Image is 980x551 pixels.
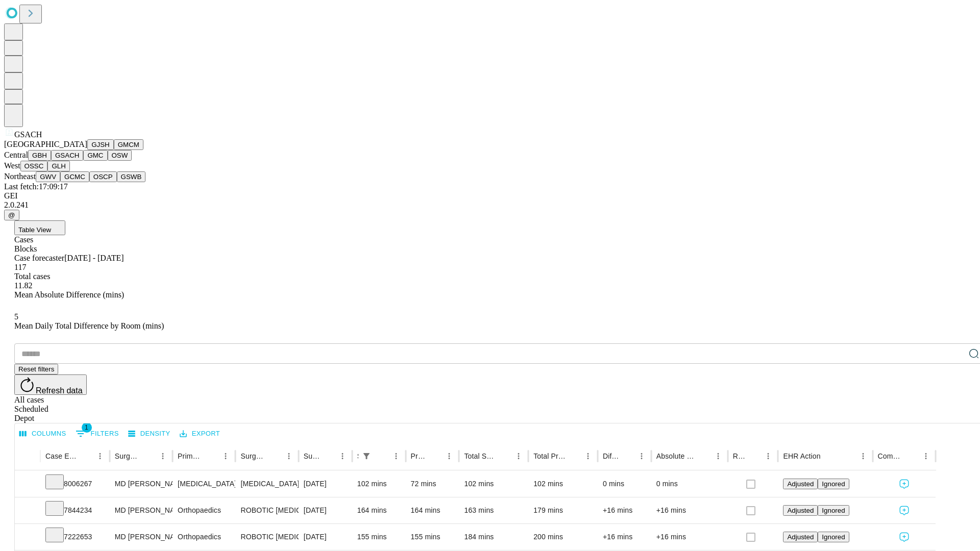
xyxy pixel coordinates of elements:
[304,452,320,460] div: Surgery Date
[783,452,820,460] div: EHR Action
[60,171,89,182] button: GCMC
[4,201,976,210] div: 2.0.241
[656,497,723,523] div: +16 mins
[335,449,350,463] button: Menu
[357,524,401,550] div: 155 mins
[603,452,619,460] div: Difference
[822,480,845,488] span: Ignored
[533,497,593,523] div: 179 mins
[20,161,48,171] button: OSSC
[634,449,649,463] button: Menu
[14,290,124,299] span: Mean Absolute Difference (mins)
[711,449,725,463] button: Menu
[442,449,456,463] button: Menu
[83,150,107,161] button: GMC
[357,497,401,523] div: 164 mins
[359,449,374,463] div: 1 active filter
[856,449,870,463] button: Menu
[603,524,646,550] div: +16 mins
[359,449,374,463] button: Show filters
[567,449,581,463] button: Sort
[240,452,266,460] div: Surgery Name
[14,263,26,271] span: 117
[4,172,36,181] span: Northeast
[115,497,167,523] div: MD [PERSON_NAME]
[117,171,146,182] button: GSWB
[36,386,83,395] span: Refresh data
[14,272,50,281] span: Total cases
[218,449,233,463] button: Menu
[204,449,218,463] button: Sort
[919,449,933,463] button: Menu
[697,449,711,463] button: Sort
[64,254,124,262] span: [DATE] - [DATE]
[357,452,358,460] div: Scheduled In Room Duration
[177,426,223,442] button: Export
[818,479,849,489] button: Ignored
[51,150,83,161] button: GSACH
[357,471,401,497] div: 102 mins
[156,449,170,463] button: Menu
[20,502,35,520] button: Expand
[14,321,164,330] span: Mean Daily Total Difference by Room (mins)
[89,171,117,182] button: OSCP
[240,497,293,523] div: ROBOTIC [MEDICAL_DATA] KNEE TOTAL
[411,497,454,523] div: 164 mins
[787,480,814,488] span: Adjusted
[321,449,335,463] button: Sort
[240,524,293,550] div: ROBOTIC [MEDICAL_DATA] KNEE TOTAL
[761,449,775,463] button: Menu
[82,422,92,433] span: 1
[267,449,282,463] button: Sort
[620,449,634,463] button: Sort
[45,452,78,460] div: Case Epic Id
[304,524,347,550] div: [DATE]
[115,452,140,460] div: Surgeon Name
[411,452,427,460] div: Predicted In Room Duration
[178,452,203,460] div: Primary Service
[14,312,18,321] span: 5
[47,161,69,171] button: GLH
[818,532,849,542] button: Ignored
[178,471,230,497] div: [MEDICAL_DATA]
[18,365,54,373] span: Reset filters
[822,449,836,463] button: Sort
[126,426,173,442] button: Density
[783,479,818,489] button: Adjusted
[389,449,403,463] button: Menu
[603,471,646,497] div: 0 mins
[818,505,849,516] button: Ignored
[14,281,32,290] span: 11.82
[533,452,566,460] div: Total Predicted Duration
[36,171,60,182] button: GWV
[141,449,156,463] button: Sort
[533,524,593,550] div: 200 mins
[17,426,69,442] button: Select columns
[73,425,121,442] button: Show filters
[115,471,167,497] div: MD [PERSON_NAME]
[464,497,523,523] div: 163 mins
[603,497,646,523] div: +16 mins
[656,471,723,497] div: 0 mins
[511,449,526,463] button: Menu
[45,524,105,550] div: 7222653
[14,220,65,235] button: Table View
[4,161,20,170] span: West
[4,151,28,159] span: Central
[787,533,814,541] span: Adjusted
[45,497,105,523] div: 7844234
[282,449,296,463] button: Menu
[4,191,976,201] div: GEI
[878,452,903,460] div: Comments
[87,139,114,150] button: GJSH
[787,507,814,514] span: Adjusted
[304,497,347,523] div: [DATE]
[783,532,818,542] button: Adjusted
[14,254,64,262] span: Case forecaster
[14,374,87,395] button: Refresh data
[747,449,761,463] button: Sort
[115,524,167,550] div: MD [PERSON_NAME]
[4,210,19,220] button: @
[8,211,15,219] span: @
[733,452,746,460] div: Resolved in EHR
